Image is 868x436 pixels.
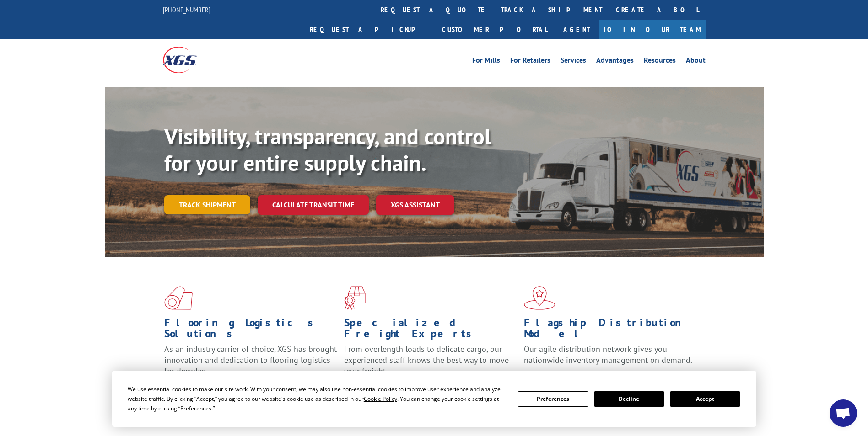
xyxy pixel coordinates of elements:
h1: Specialized Freight Experts [344,317,517,344]
a: Services [561,57,586,67]
a: About [686,57,706,67]
span: Cookie Policy [364,395,397,403]
button: Accept [670,391,740,407]
a: Resources [644,57,676,67]
div: Open chat [830,399,857,427]
h1: Flooring Logistics Solutions [164,317,337,344]
a: Track shipment [164,195,250,214]
button: Preferences [518,391,588,407]
a: Agent [554,20,599,39]
img: xgs-icon-focused-on-flooring-red [344,286,366,310]
a: Customer Portal [435,20,554,39]
span: Preferences [180,404,211,412]
a: Request a pickup [303,20,435,39]
a: For Retailers [510,57,550,67]
button: Decline [594,391,664,407]
span: Our agile distribution network gives you nationwide inventory management on demand. [524,344,692,365]
a: Join Our Team [599,20,706,39]
b: Visibility, transparency, and control for your entire supply chain. [164,122,491,177]
a: For Mills [472,57,500,67]
img: xgs-icon-total-supply-chain-intelligence-red [164,286,193,310]
h1: Flagship Distribution Model [524,317,697,344]
p: From overlength loads to delicate cargo, our experienced staff knows the best way to move your fr... [344,344,517,384]
img: xgs-icon-flagship-distribution-model-red [524,286,555,310]
a: Calculate transit time [258,195,369,215]
div: Cookie Consent Prompt [112,371,756,427]
span: As an industry carrier of choice, XGS has brought innovation and dedication to flooring logistics... [164,344,337,376]
a: Advantages [596,57,634,67]
a: [PHONE_NUMBER] [163,5,210,14]
div: We use essential cookies to make our site work. With your consent, we may also use non-essential ... [128,384,507,413]
a: XGS ASSISTANT [376,195,454,215]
